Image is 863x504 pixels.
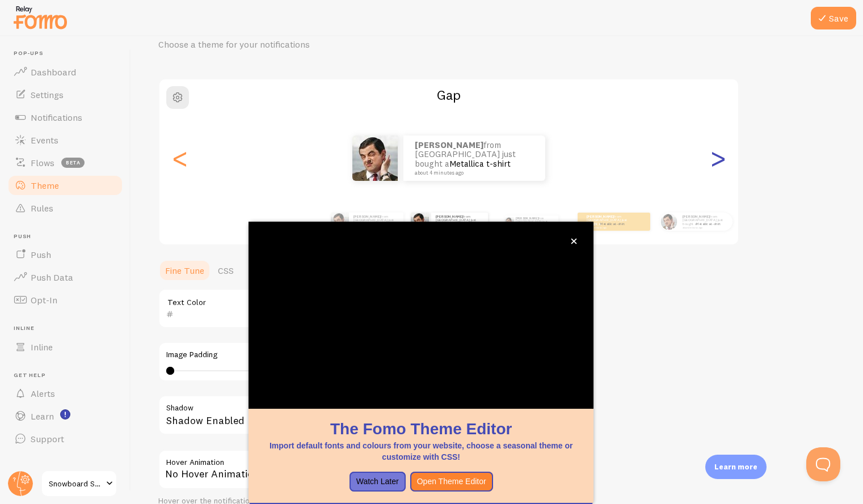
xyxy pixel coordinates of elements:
[660,213,677,230] img: Fomo
[683,214,728,228] p: from [GEOGRAPHIC_DATA] just bought a
[31,388,55,399] span: Alerts
[49,477,103,490] span: Snowboard Store
[683,226,727,228] small: about 4 minutes ago
[31,202,53,214] span: Rules
[353,214,399,228] p: from [GEOGRAPHIC_DATA] just bought a
[7,61,124,83] a: Dashboard
[7,83,124,106] a: Settings
[587,226,631,228] small: about 4 minutes ago
[7,336,124,358] a: Inline
[516,217,538,220] strong: [PERSON_NAME]
[683,214,710,219] strong: [PERSON_NAME]
[31,294,57,306] span: Opt-In
[31,410,54,422] span: Learn
[41,470,117,497] a: Snowboard Store
[60,409,70,420] svg: <p>Watch New Feature Tutorials!</p>
[353,214,381,219] strong: [PERSON_NAME]
[711,117,725,199] div: Next slide
[14,50,124,57] span: Pop-ups
[14,372,124,379] span: Get Help
[705,455,767,479] div: Learn more
[411,213,429,231] img: Fomo
[7,266,124,289] a: Push Data
[504,217,513,226] img: Fomo
[7,197,124,219] a: Rules
[31,157,54,168] span: Flows
[587,214,632,228] p: from [GEOGRAPHIC_DATA] just bought a
[714,461,757,472] p: Learn more
[166,350,491,360] label: Image Padding
[12,3,69,32] img: fomo-relay-logo-orange.svg
[31,249,51,260] span: Push
[31,341,53,353] span: Inline
[352,135,398,181] img: Fomo
[350,472,406,492] button: Watch Later
[415,139,483,150] strong: [PERSON_NAME]
[262,418,580,440] h1: The Fomo Theme Editor
[14,325,124,332] span: Inline
[173,117,187,199] div: Previous slide
[31,89,64,100] span: Settings
[7,427,124,450] a: Support
[568,235,580,247] button: close,
[31,180,59,191] span: Theme
[31,112,82,123] span: Notifications
[159,86,738,104] h2: Gap
[31,134,58,146] span: Events
[7,243,124,266] a: Push
[31,66,76,78] span: Dashboard
[449,158,511,169] a: Metallica t-shirt
[331,213,349,231] img: Fomo
[436,214,483,228] p: from [GEOGRAPHIC_DATA] just bought a
[7,106,124,129] a: Notifications
[436,214,463,219] strong: [PERSON_NAME]
[31,433,64,444] span: Support
[7,382,124,405] a: Alerts
[7,151,124,174] a: Flows beta
[158,395,499,437] div: Shadow Enabled
[211,259,241,282] a: CSS
[7,129,124,151] a: Events
[415,141,534,176] p: from [GEOGRAPHIC_DATA] just bought a
[158,450,499,489] div: No Hover Animation
[806,447,840,481] iframe: Help Scout Beacon - Open
[7,174,124,197] a: Theme
[61,158,85,168] span: beta
[587,214,614,219] strong: [PERSON_NAME]
[158,259,211,282] a: Fine Tune
[158,38,431,51] p: Choose a theme for your notifications
[415,170,531,176] small: about 4 minutes ago
[7,289,124,311] a: Opt-In
[410,472,493,492] button: Open Theme Editor
[516,215,554,228] p: from [GEOGRAPHIC_DATA] just bought a
[14,233,124,240] span: Push
[7,405,124,427] a: Learn
[696,222,721,226] a: Metallica t-shirt
[600,222,625,226] a: Metallica t-shirt
[31,272,73,283] span: Push Data
[262,440,580,463] p: Import default fonts and colours from your website, choose a seasonal theme or customize with CSS!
